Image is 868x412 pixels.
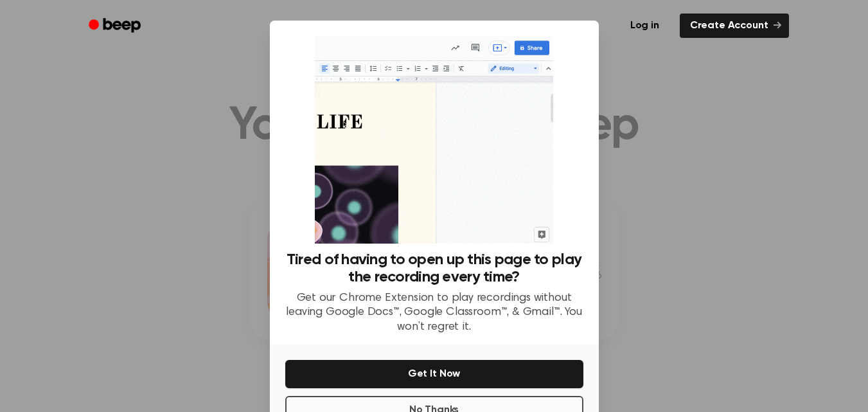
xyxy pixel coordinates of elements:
[285,291,583,335] p: Get our Chrome Extension to play recordings without leaving Google Docs™, Google Classroom™, & Gm...
[680,13,789,38] a: Create Account
[285,360,583,388] button: Get It Now
[80,13,152,39] a: Beep
[617,11,672,40] a: Log in
[315,36,553,244] img: Beep extension in action
[285,251,583,286] h3: Tired of having to open up this page to play the recording every time?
